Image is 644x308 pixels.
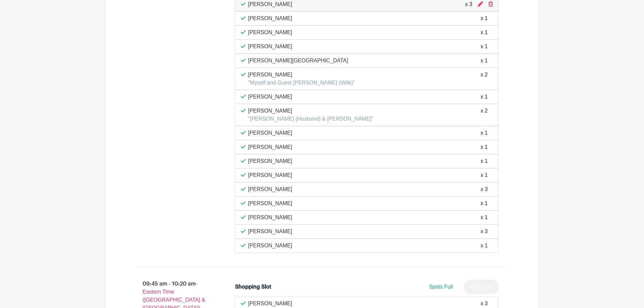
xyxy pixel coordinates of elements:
[481,107,488,123] div: x 2
[248,107,373,115] p: [PERSON_NAME]
[248,228,292,236] p: [PERSON_NAME]
[248,242,292,250] p: [PERSON_NAME]
[248,93,292,101] p: [PERSON_NAME]
[248,115,373,123] p: "[PERSON_NAME] (Husband) & [PERSON_NAME]"
[248,171,292,179] p: [PERSON_NAME]
[481,213,488,222] div: x 1
[481,28,488,37] div: x 1
[248,157,292,165] p: [PERSON_NAME]
[248,57,348,65] p: [PERSON_NAME][GEOGRAPHIC_DATA]
[481,71,488,87] div: x 2
[481,199,488,207] div: x 1
[248,79,355,87] p: "Myself and Guest [PERSON_NAME] (Wife)"
[248,143,292,151] p: [PERSON_NAME]
[248,28,292,37] p: [PERSON_NAME]
[481,242,488,250] div: x 1
[248,71,355,79] p: [PERSON_NAME]
[481,185,488,193] div: x 3
[481,228,488,236] div: x 3
[481,57,488,65] div: x 1
[481,300,488,308] div: x 3
[481,14,488,22] div: x 1
[248,185,292,193] p: [PERSON_NAME]
[481,43,488,51] div: x 1
[248,129,292,137] p: [PERSON_NAME]
[248,0,292,8] p: [PERSON_NAME]
[248,213,292,222] p: [PERSON_NAME]
[481,157,488,165] div: x 1
[481,93,488,101] div: x 1
[481,143,488,151] div: x 1
[429,284,453,290] span: Spots Full
[465,0,472,8] div: x 3
[481,171,488,179] div: x 1
[248,199,292,207] p: [PERSON_NAME]
[248,43,292,51] p: [PERSON_NAME]
[235,283,271,291] div: Shopping Slot
[481,129,488,137] div: x 1
[248,300,292,308] p: [PERSON_NAME]
[248,14,292,22] p: [PERSON_NAME]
